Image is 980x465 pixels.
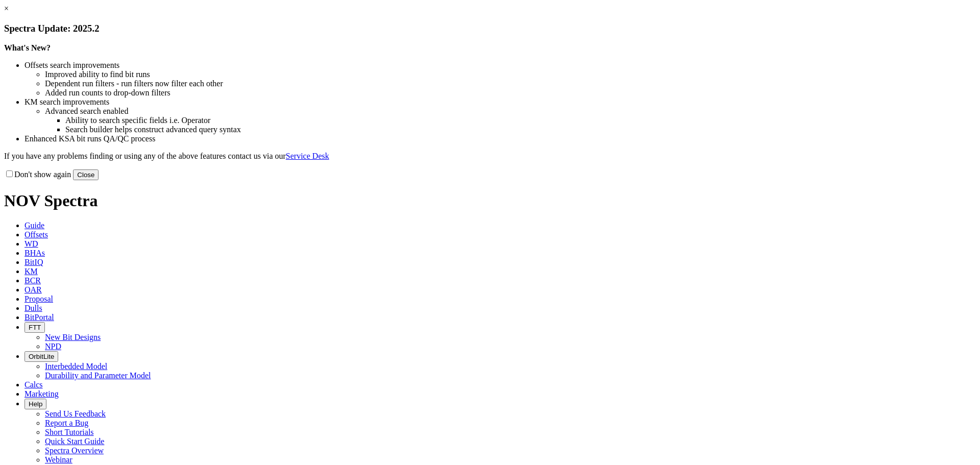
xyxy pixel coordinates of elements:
[45,70,976,79] li: Improved ability to find bit runs
[45,362,107,371] a: Interbedded Model
[4,23,976,34] h3: Spectra Update: 2025.2
[24,389,59,398] span: Marketing
[24,221,44,230] span: Guide
[24,258,43,266] span: BitIQ
[286,152,329,160] a: Service Desk
[45,409,106,418] a: Send Us Feedback
[45,107,976,116] li: Advanced search enabled
[73,169,99,180] button: Close
[24,249,45,257] span: BHAs
[4,152,976,161] p: If you have any problems finding or using any of the above features contact us via our
[24,304,42,312] span: Dulls
[4,170,71,179] label: Don't show again
[65,116,976,125] li: Ability to search specific fields i.e. Operator
[24,313,54,322] span: BitPortal
[65,125,976,134] li: Search builder helps construct advanced query syntax
[4,191,976,210] h1: NOV Spectra
[29,353,54,360] span: OrbitLite
[24,276,41,285] span: BCR
[45,371,151,380] a: Durability and Parameter Model
[24,239,38,248] span: WD
[29,400,42,408] span: Help
[45,455,72,464] a: Webinar
[45,333,101,341] a: New Bit Designs
[45,419,88,427] a: Report a Bug
[29,324,41,331] span: FTT
[24,380,43,389] span: Calcs
[24,134,976,143] li: Enhanced KSA bit runs QA/QC process
[45,88,976,97] li: Added run counts to drop-down filters
[4,4,9,13] a: ×
[45,428,94,436] a: Short Tutorials
[45,446,104,455] a: Spectra Overview
[4,43,51,52] strong: What's New?
[24,285,42,294] span: OAR
[45,79,976,88] li: Dependent run filters - run filters now filter each other
[24,295,53,303] span: Proposal
[45,342,61,351] a: NPD
[24,61,976,70] li: Offsets search improvements
[24,267,38,276] span: KM
[24,230,48,239] span: Offsets
[6,170,13,177] input: Don't show again
[45,437,104,446] a: Quick Start Guide
[24,97,976,107] li: KM search improvements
